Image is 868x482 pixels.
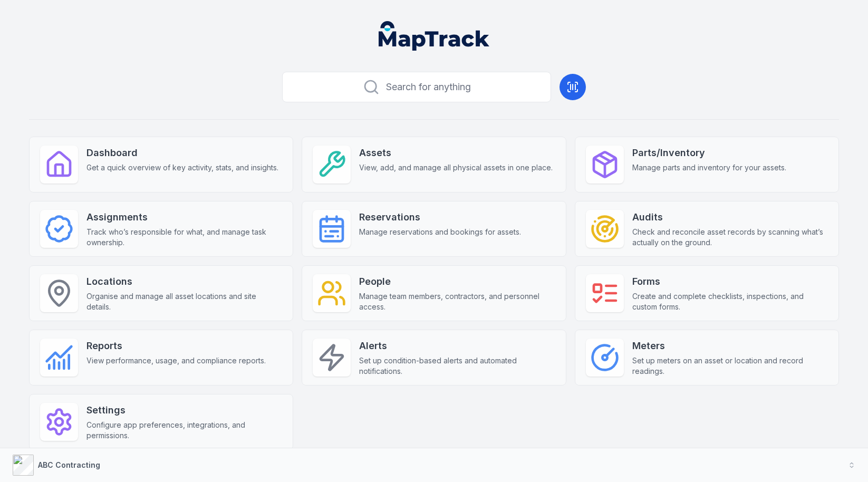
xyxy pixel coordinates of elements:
a: SettingsConfigure app preferences, integrations, and permissions. [29,394,293,450]
span: Set up meters on an asset or location and record readings. [632,355,828,377]
strong: Meters [632,339,828,353]
a: AssignmentsTrack who’s responsible for what, and manage task ownership. [29,201,293,257]
a: FormsCreate and complete checklists, inspections, and custom forms. [575,265,839,321]
span: Create and complete checklists, inspections, and custom forms. [632,291,828,312]
a: AuditsCheck and reconcile asset records by scanning what’s actually on the ground. [575,201,839,257]
span: Manage team members, contractors, and personnel access. [359,291,555,312]
span: Manage parts and inventory for your assets. [632,162,786,173]
span: Track who’s responsible for what, and manage task ownership. [86,227,282,248]
span: View, add, and manage all physical assets in one place. [359,162,553,173]
a: AssetsView, add, and manage all physical assets in one place. [302,137,566,192]
span: Manage reservations and bookings for assets. [359,227,521,237]
span: Get a quick overview of key activity, stats, and insights. [86,162,278,173]
strong: Parts/Inventory [632,146,786,160]
a: LocationsOrganise and manage all asset locations and site details. [29,265,293,321]
strong: Reports [86,339,266,353]
a: MetersSet up meters on an asset or location and record readings. [575,330,839,385]
strong: Dashboard [86,146,278,160]
span: Configure app preferences, integrations, and permissions. [86,420,282,441]
strong: Locations [86,274,282,289]
span: Organise and manage all asset locations and site details. [86,291,282,312]
strong: Audits [632,210,828,225]
nav: Global [362,21,506,51]
span: Search for anything [386,80,471,94]
strong: Assets [359,146,553,160]
span: View performance, usage, and compliance reports. [86,355,266,366]
button: Search for anything [282,72,551,102]
a: AlertsSet up condition-based alerts and automated notifications. [302,330,566,385]
span: Set up condition-based alerts and automated notifications. [359,355,555,377]
a: ReportsView performance, usage, and compliance reports. [29,330,293,385]
span: Check and reconcile asset records by scanning what’s actually on the ground. [632,227,828,248]
strong: People [359,274,555,289]
strong: Assignments [86,210,282,225]
strong: Reservations [359,210,521,225]
a: DashboardGet a quick overview of key activity, stats, and insights. [29,137,293,192]
strong: Forms [632,274,828,289]
strong: Settings [86,403,282,418]
a: ReservationsManage reservations and bookings for assets. [302,201,566,257]
a: Parts/InventoryManage parts and inventory for your assets. [575,137,839,192]
strong: ABC Contracting [38,460,100,469]
a: PeopleManage team members, contractors, and personnel access. [302,265,566,321]
strong: Alerts [359,339,555,353]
